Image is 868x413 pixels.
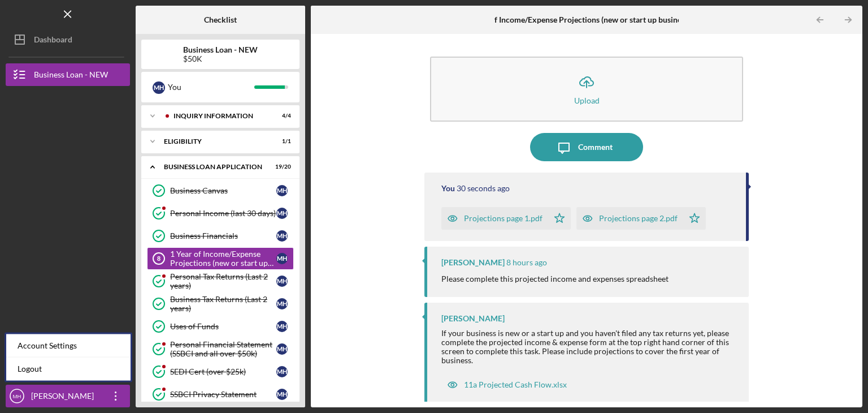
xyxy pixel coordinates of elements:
[578,133,613,161] div: Comment
[441,258,505,267] div: [PERSON_NAME]
[441,373,572,396] button: 11a Projected Cash Flow.xlsx
[506,258,547,267] time: 2025-08-25 13:49
[6,63,130,86] button: Business Loan - NEW
[6,385,130,407] button: MH[PERSON_NAME]
[147,383,294,406] a: SSBCI Privacy StatementMH
[464,214,542,223] div: Projections page 1.pdf
[34,63,108,89] div: Business Loan - NEW
[441,314,505,323] div: [PERSON_NAME]
[34,28,72,54] div: Dashboard
[576,207,706,230] button: Projections page 2.pdf
[173,113,263,119] div: INQUIRY INFORMATION
[170,249,276,268] div: 1 Year of Income/Expense Projections (new or start up businesses over $50k)
[276,321,288,332] div: M H
[6,334,131,358] div: Account Settings
[170,295,276,313] div: Business Tax Returns (Last 2 years)
[457,184,510,193] time: 2025-08-25 21:38
[183,45,258,54] b: Business Loan - NEW
[574,96,600,105] div: Upload
[170,231,276,240] div: Business Financials
[441,207,571,230] button: Projections page 1.pdf
[183,54,258,63] div: $50K
[464,380,567,389] div: 11a Projected Cash Flow.xlsx
[147,179,294,202] a: Business CanvasMH
[147,202,294,225] a: Personal Income (last 30 days)MH
[170,390,276,399] div: SSBCI Privacy Statement
[147,225,294,247] a: Business FinancialsMH
[276,253,288,264] div: M H
[147,360,294,383] a: SEDI Cert (over $25k)MH
[170,209,276,218] div: Personal Income (last 30 days)
[147,247,294,270] a: 81 Year of Income/Expense Projections (new or start up businesses over $50k)MH
[153,81,165,94] div: M H
[147,292,294,315] a: Business Tax Returns (Last 2 years)MH
[170,186,276,195] div: Business Canvas
[164,164,263,170] div: BUSINESS LOAN APPLICATION
[170,272,276,290] div: Personal Tax Returns (Last 2 years)
[147,315,294,338] a: Uses of FundsMH
[204,15,237,24] b: Checklist
[271,138,291,145] div: 1 / 1
[170,340,276,358] div: Personal Financial Statement (SSBCI and all over $50k)
[170,322,276,331] div: Uses of Funds
[276,208,288,219] div: M H
[147,338,294,360] a: Personal Financial Statement (SSBCI and all over $50k)MH
[170,367,276,376] div: SEDI Cert (over $25k)
[441,184,455,193] div: You
[28,385,102,410] div: [PERSON_NAME]
[276,343,288,355] div: M H
[530,133,643,161] button: Comment
[599,214,678,223] div: Projections page 2.pdf
[168,78,254,97] div: You
[276,230,288,242] div: M H
[430,57,743,122] button: Upload
[271,164,291,170] div: 19 / 20
[6,28,130,51] button: Dashboard
[276,389,288,400] div: M H
[276,185,288,196] div: M H
[466,15,735,24] b: 1 Year of Income/Expense Projections (new or start up businesses over $50k)
[276,298,288,309] div: M H
[441,329,737,365] div: If your business is new or a start up and you haven't filed any tax returns yet, please complete ...
[147,270,294,292] a: Personal Tax Returns (Last 2 years)MH
[271,113,291,119] div: 4 / 4
[276,366,288,377] div: M H
[276,276,288,287] div: M H
[157,255,160,262] tspan: 8
[441,273,669,285] p: Please complete this projected income and expenses spreadsheet
[164,138,263,145] div: ELIGIBILITY
[6,358,131,381] a: Logout
[13,393,21,399] text: MH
